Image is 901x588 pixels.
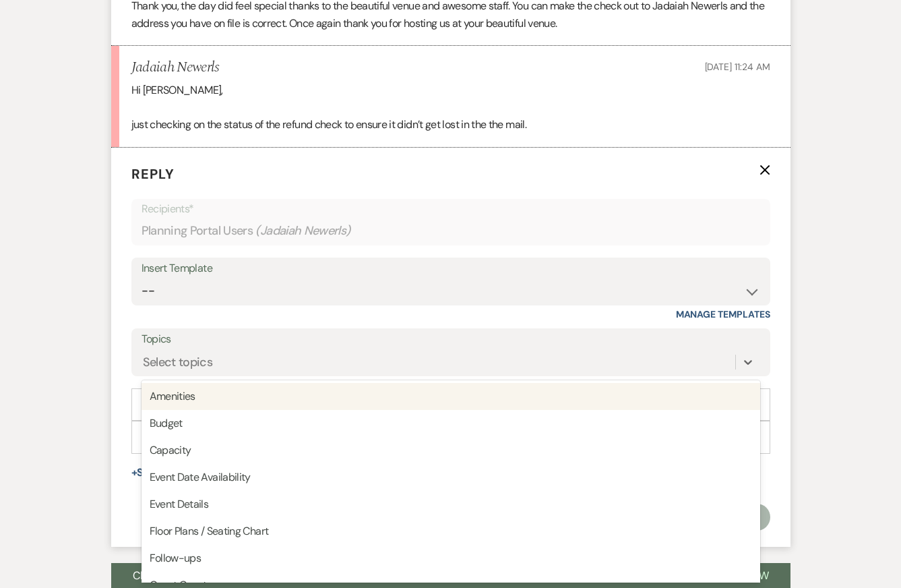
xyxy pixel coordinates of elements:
[131,467,182,478] button: Share
[142,259,760,278] div: Insert Template
[255,222,351,240] span: ( Jadaiah Newerls )
[142,383,760,410] div: Amenities
[142,464,760,491] div: Event Date Availability
[131,165,175,183] span: Reply
[133,568,190,583] span: Checking In
[143,353,213,372] div: Select topics
[142,437,760,464] div: Capacity
[142,410,760,437] div: Budget
[743,568,769,583] span: View
[142,545,760,572] div: Follow-ups
[142,218,760,244] div: Planning Portal Users
[142,518,760,545] div: Floor Plans / Seating Chart
[131,82,770,99] p: Hi [PERSON_NAME],
[142,330,760,349] label: Topics
[131,59,220,76] h5: Jadaiah Newerls
[676,308,770,320] a: Manage Templates
[131,467,137,478] span: +
[142,491,760,518] div: Event Details
[142,200,760,218] p: Recipients*
[705,61,770,73] span: [DATE] 11:24 AM
[131,116,770,134] p: just checking on the status of the refund check to ensure it didn’t get lost in the the mail.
